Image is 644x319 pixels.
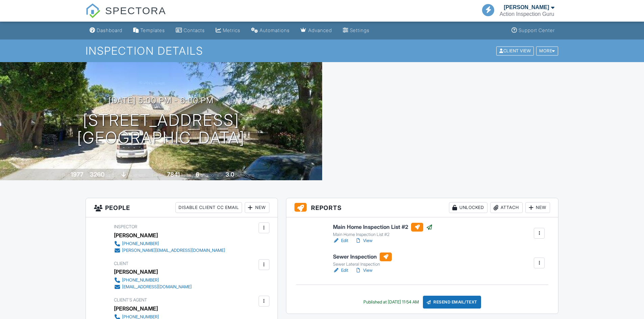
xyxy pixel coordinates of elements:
div: [PHONE_NUMBER] [122,241,159,246]
div: Templates [140,27,165,33]
a: Settings [340,24,372,37]
div: Disable Client CC Email [175,202,242,213]
div: Contacts [184,27,205,33]
div: Attach [490,202,523,213]
span: Inspector [114,224,137,229]
span: Client [114,261,128,266]
h1: [STREET_ADDRESS] [GEOGRAPHIC_DATA] [77,111,245,147]
img: The Best Home Inspection Software - Spectora [86,3,100,18]
div: [EMAIL_ADDRESS][DOMAIN_NAME] [122,284,192,290]
span: basement [127,172,145,178]
h3: [DATE] 5:00 pm - 6:00 pm [109,96,214,105]
a: Main Home Inspection List #2 Main Home Inspection List #2 [333,223,433,238]
div: Main Home Inspection List #2 [333,232,433,237]
div: [PERSON_NAME] [504,4,549,11]
div: Sewer Lateral Inspection [333,262,392,267]
div: Action Inspection Guru [500,11,554,18]
div: More [536,46,558,55]
a: Edit [333,237,348,244]
div: Advanced [308,27,332,33]
a: Support Center [509,24,557,37]
span: bedrooms [200,172,219,178]
div: Support Center [519,27,555,33]
span: sq.ft. [181,172,189,178]
a: [EMAIL_ADDRESS][DOMAIN_NAME] [114,284,192,290]
div: Dashboard [97,27,122,33]
h3: People [86,198,278,217]
div: Client View [496,46,534,55]
a: Sewer Inspection Sewer Lateral Inspection [333,252,392,267]
div: New [245,202,269,213]
a: [PERSON_NAME][EMAIL_ADDRESS][DOMAIN_NAME] [114,247,225,254]
div: Automations [260,27,290,33]
div: [PERSON_NAME][EMAIL_ADDRESS][DOMAIN_NAME] [122,248,225,253]
div: [PERSON_NAME] [114,267,158,277]
span: Client's Agent [114,297,147,302]
a: SPECTORA [86,10,166,23]
div: New [525,202,550,213]
div: 3.0 [225,171,234,178]
div: Published at [DATE] 11:54 AM [363,299,419,305]
div: Metrics [223,27,240,33]
h3: Reports [286,198,558,217]
a: Automations (Basic) [248,24,292,37]
span: sq. ft. [105,172,115,178]
a: Metrics [213,24,243,37]
a: Dashboard [87,24,125,37]
div: 6 [196,171,199,178]
div: Resend Email/Text [423,296,481,309]
div: Settings [350,27,369,33]
a: View [355,267,373,274]
span: bathrooms [235,172,255,178]
h1: Inspection Details [86,45,559,57]
div: 7841 [167,171,180,178]
span: SPECTORA [105,3,166,18]
div: [PERSON_NAME] [114,230,158,240]
a: View [355,237,373,244]
span: Lot Size [152,172,166,178]
div: 1977 [71,171,84,178]
a: Client View [496,48,535,53]
div: [PHONE_NUMBER] [122,277,159,283]
h6: Sewer Inspection [333,252,392,261]
h6: Main Home Inspection List #2 [333,223,433,232]
div: Unlocked [449,202,487,213]
a: Advanced [298,24,335,37]
a: Edit [333,267,348,274]
a: [PHONE_NUMBER] [114,277,192,284]
span: Built [62,172,70,178]
div: 3260 [90,171,104,178]
a: [PERSON_NAME] [114,303,158,314]
a: Templates [130,24,168,37]
a: Contacts [173,24,208,37]
a: [PHONE_NUMBER] [114,240,225,247]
